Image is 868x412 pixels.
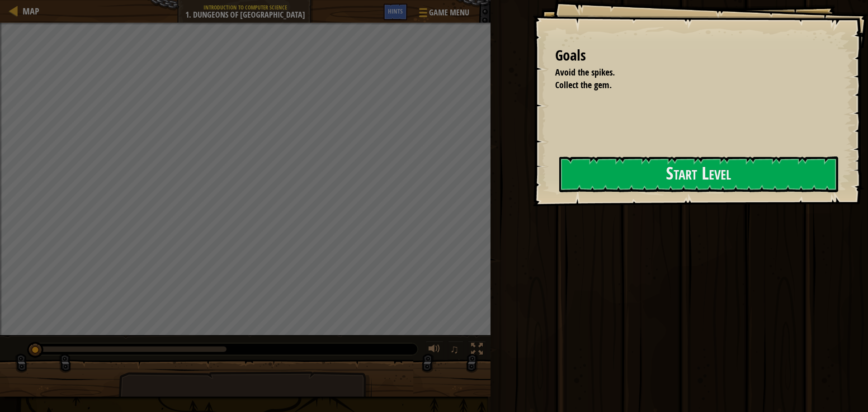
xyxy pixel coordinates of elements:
[559,156,838,192] button: Start Level
[555,79,612,91] span: Collect the gem.
[450,342,459,356] span: ♫
[23,5,39,17] span: Map
[388,7,403,15] span: Hints
[412,4,475,25] button: Game Menu
[468,341,486,360] button: Toggle fullscreen
[555,66,615,78] span: Avoid the spikes.
[544,79,834,92] li: Collect the gem.
[544,66,834,79] li: Avoid the spikes.
[555,45,836,66] div: Goals
[425,341,443,360] button: Adjust volume
[429,7,469,19] span: Game Menu
[18,5,39,17] a: Map
[448,341,463,360] button: ♫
